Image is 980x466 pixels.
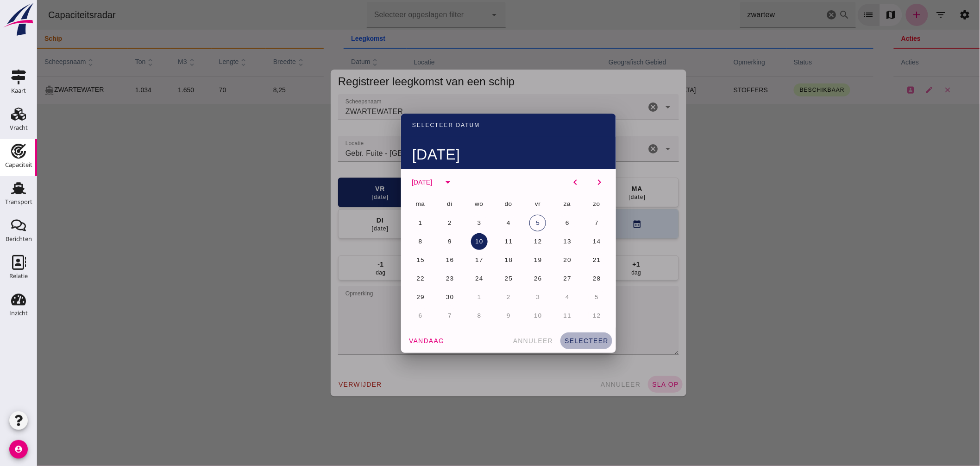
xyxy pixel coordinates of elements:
[496,275,505,282] span: 26
[555,238,564,245] span: 14
[463,270,480,287] button: 25
[550,195,569,214] div: zo
[410,219,415,226] span: 2
[476,337,516,345] span: annuleer
[557,177,568,188] i: chevron_right
[410,312,415,319] span: 7
[533,177,544,188] i: chevron_left
[405,177,416,188] i: arrow_drop_down
[440,294,445,300] span: 1
[467,275,476,282] span: 25
[526,238,534,245] span: 13
[438,256,446,263] span: 17
[408,256,417,263] span: 16
[469,294,474,300] span: 2
[374,179,395,186] span: [DATE]
[523,332,575,349] button: selecteer
[498,219,503,226] span: 5
[557,294,562,300] span: 5
[528,219,533,226] span: 6
[404,215,421,231] button: 2
[492,289,509,306] button: 3
[469,312,474,319] span: 9
[379,256,388,263] span: 15
[551,252,568,268] button: 21
[555,256,564,263] span: 21
[557,219,562,226] span: 7
[434,215,451,231] button: 3
[440,312,445,319] span: 8
[434,270,451,287] button: 24
[403,195,422,214] div: di
[379,294,388,300] span: 29
[374,195,393,214] div: ma
[522,252,539,268] button: 20
[404,307,421,324] button: 7
[438,238,446,245] span: 10
[375,233,392,250] button: 8
[522,270,539,287] button: 27
[404,233,421,250] button: 9
[491,195,510,214] div: vr
[472,332,520,349] button: annuleer
[492,252,509,268] button: 19
[528,294,533,300] span: 4
[5,162,32,168] div: Capaciteit
[522,215,539,231] button: 6
[9,273,28,279] div: Relatie
[492,270,509,287] button: 26
[434,307,451,324] button: 8
[371,337,407,345] span: vandaag
[6,236,32,242] div: Berichten
[551,270,568,287] button: 28
[469,219,474,226] span: 4
[522,307,539,324] button: 11
[492,233,509,250] button: 12
[9,310,28,316] div: Inzicht
[551,289,568,306] button: 5
[434,289,451,306] button: 1
[438,275,446,282] span: 24
[527,337,572,345] span: selecteer
[10,125,28,131] div: Vracht
[404,289,421,306] button: 30
[375,252,392,268] button: 15
[5,199,32,205] div: Transport
[522,233,539,250] button: 13
[381,219,386,226] span: 1
[434,233,451,250] button: 10
[375,289,392,306] button: 29
[408,294,417,300] span: 30
[521,195,540,214] div: za
[2,2,35,37] img: logo-small.a267ee39.svg
[375,270,392,287] button: 22
[375,145,573,164] div: [DATE]
[551,307,568,324] button: 12
[367,174,402,191] button: [DATE]
[375,307,392,324] button: 6
[404,252,421,268] button: 16
[522,289,539,306] button: 4
[462,195,481,214] div: do
[463,307,480,324] button: 9
[379,275,388,282] span: 22
[492,307,509,324] button: 10
[11,88,26,94] div: Kaart
[463,215,480,231] button: 4
[9,440,28,459] i: account_circle
[526,256,534,263] span: 20
[463,233,480,250] button: 11
[492,215,509,231] button: 5
[434,252,451,268] button: 17
[440,219,445,226] span: 3
[410,238,415,245] span: 9
[463,252,480,268] button: 18
[375,121,443,129] div: Selecteer datum
[551,215,568,231] button: 7
[467,238,476,245] span: 11
[555,275,564,282] span: 28
[555,312,564,319] span: 12
[368,332,411,349] button: vandaag
[408,275,417,282] span: 23
[551,233,568,250] button: 14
